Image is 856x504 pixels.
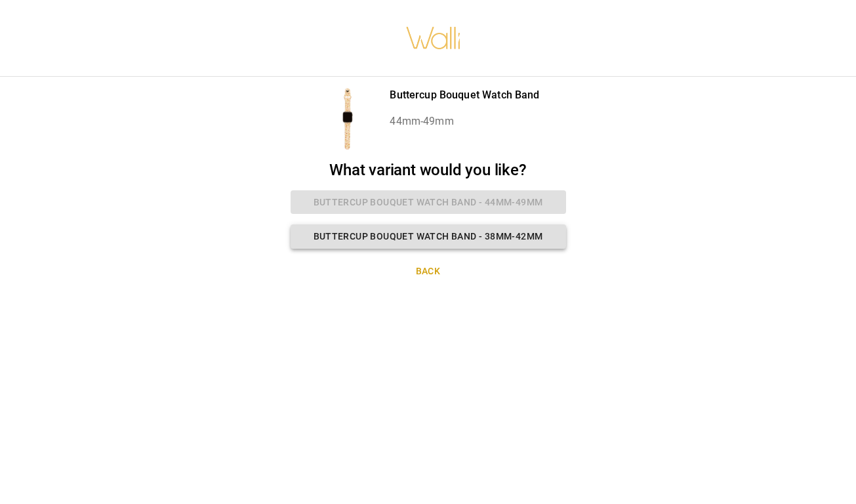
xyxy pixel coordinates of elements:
img: walli-inc.myshopify.com [405,10,462,66]
button: Back [291,259,566,283]
h2: What variant would you like? [291,161,566,180]
p: 44mm-49mm [390,114,539,129]
button: Buttercup Bouquet Watch Band - 38mm-42mm [291,224,566,249]
p: Buttercup Bouquet Watch Band [390,87,539,103]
